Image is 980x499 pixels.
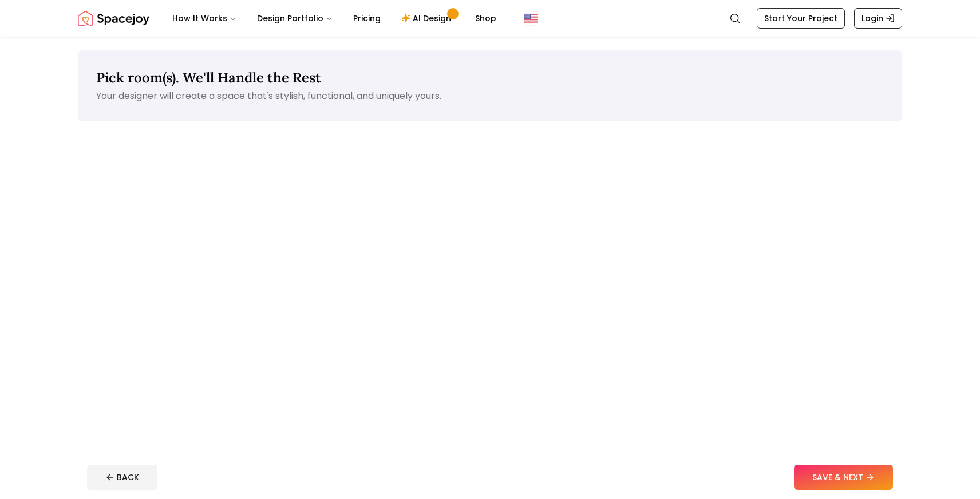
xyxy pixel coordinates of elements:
[757,8,845,29] a: Start Your Project
[78,7,149,30] img: Spacejoy Logo
[78,7,149,30] a: Spacejoy
[248,7,342,30] button: Design Portfolio
[96,69,321,86] span: Pick room(s). We'll Handle the Rest
[466,7,505,30] a: Shop
[163,7,505,30] nav: Main
[794,465,893,490] button: SAVE & NEXT
[392,7,464,30] a: AI Design
[524,11,538,25] img: United States
[96,89,884,103] p: Your designer will create a space that's stylish, functional, and uniquely yours.
[163,7,246,30] button: How It Works
[344,7,390,30] a: Pricing
[87,465,157,490] button: BACK
[854,8,902,29] a: Login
